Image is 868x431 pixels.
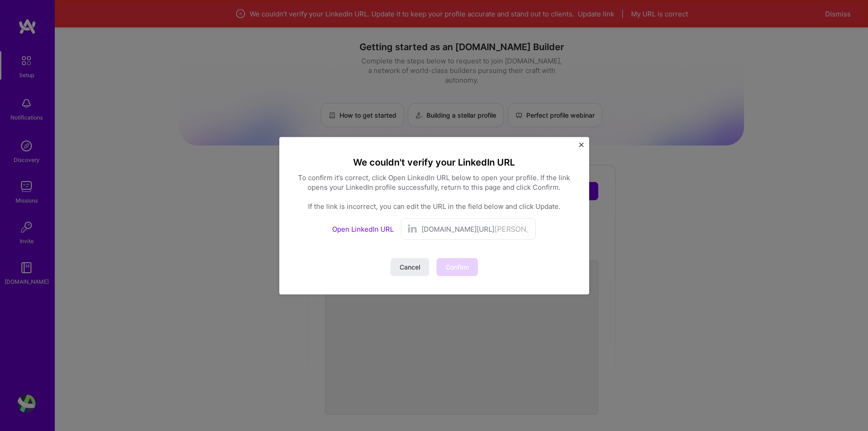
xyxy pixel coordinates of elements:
button: Cancel [390,258,429,276]
span: [DOMAIN_NAME][URL] [421,224,494,234]
input: username [494,222,530,235]
div: To confirm it’s correct, click Open LinkedIn URL below to open your profile. If the link opens yo... [298,172,571,211]
div: We couldn't verify your LinkedIn URL [298,155,571,169]
img: LinkedIn [407,223,418,234]
a: Open LinkedIn URL [332,224,394,233]
span: Cancel [400,262,420,271]
button: Close [579,142,584,152]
